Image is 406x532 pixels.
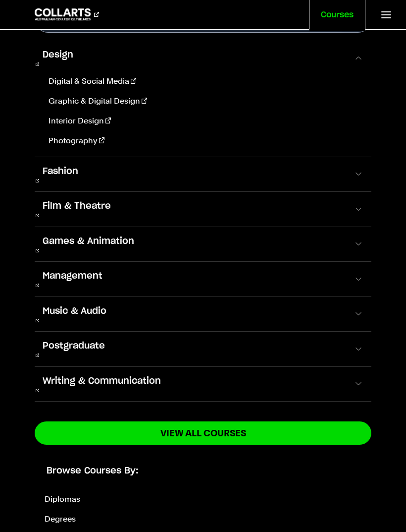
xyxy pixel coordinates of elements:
[35,49,81,61] span: Design
[35,270,110,283] span: Management
[35,41,372,75] button: Design
[35,340,113,353] span: Postgraduate
[35,297,372,332] button: Music & Audio
[35,375,169,388] span: Writing & Communication
[35,270,110,289] a: Management
[35,367,372,402] button: Writing & Communication
[45,135,364,147] a: Photography
[35,8,99,20] div: Go to homepage
[35,192,372,227] button: Film & Theatre
[45,95,364,107] a: Graphic & Digital Design
[35,305,114,324] a: Music & Audio
[35,332,372,366] button: Postgraduate
[35,165,86,178] span: Fashion
[35,262,372,296] button: Management
[35,421,372,445] a: View All Courses
[35,227,372,262] button: Games & Animation
[35,200,119,219] a: Film & Theatre
[35,340,113,358] a: Postgraduate
[35,375,169,394] a: Writing & Communication
[35,200,119,213] span: Film & Theatre
[45,75,364,87] a: Digital & Social Media
[45,494,80,504] a: Diplomas
[45,115,364,127] a: Interior Design
[35,465,372,477] h5: Browse Courses By:
[35,49,81,67] a: Design
[35,235,142,254] a: Games & Animation
[35,157,372,192] button: Fashion
[45,514,76,524] a: Degrees
[35,165,86,184] a: Fashion
[35,235,142,248] span: Games & Animation
[35,305,114,318] span: Music & Audio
